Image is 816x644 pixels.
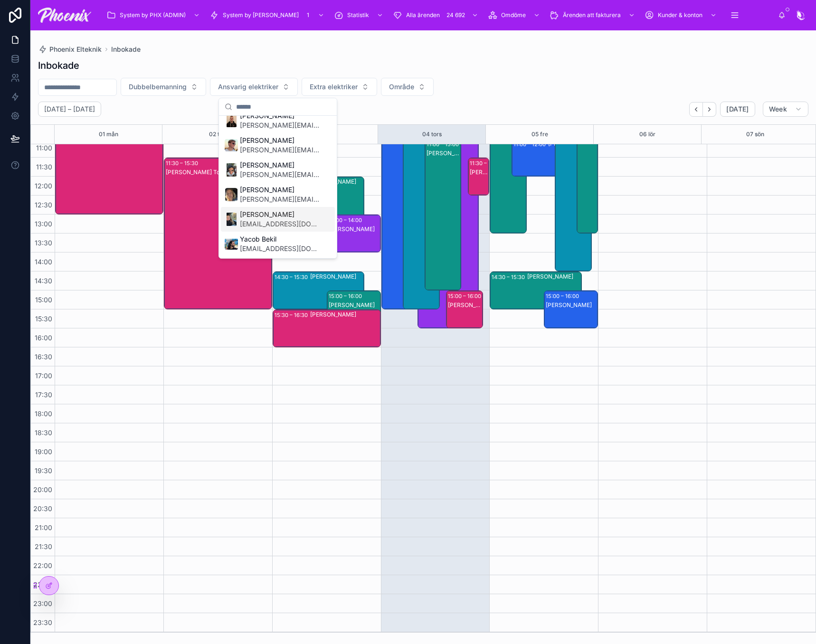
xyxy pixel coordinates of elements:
button: Select Button [210,78,298,96]
span: 11:30 [34,163,55,171]
span: Kunder & konton [658,11,702,19]
div: 13:00 – 14:00 [329,215,364,225]
div: 09:30 – 14:30: Eric Swärd [555,82,591,271]
div: 09:30 – 15:30: Andreas Holm [382,82,417,309]
span: System by [PERSON_NAME] [223,11,299,19]
button: Select Button [121,78,206,96]
div: [PERSON_NAME] [310,311,380,318]
span: 19:00 [32,448,55,456]
span: Phoenix Elteknik [49,45,102,54]
div: 11:30 – 15:30 [166,159,200,168]
span: 12:30 [32,201,55,209]
div: [PERSON_NAME] Torngren [166,168,271,176]
a: Phoenix Elteknik [38,45,102,54]
button: 04 tors [422,125,442,144]
span: 23:00 [31,599,55,607]
div: [PERSON_NAME] [310,273,364,280]
span: 17:00 [33,372,55,380]
div: 11:00 – 12:00 [513,140,548,149]
button: Back [689,102,703,117]
span: 21:30 [32,542,55,551]
div: 15:30 – 16:30 [275,310,310,320]
a: Inbokade [111,45,141,54]
h1: Inbokade [38,59,79,72]
div: 10:30 – 15:30[PERSON_NAME] [403,120,439,309]
div: 24 692 [444,9,468,21]
span: 17:30 [33,391,55,399]
span: Statistik [347,11,369,19]
span: 18:30 [32,429,55,437]
a: System by [PERSON_NAME]1 [207,7,329,24]
span: [EMAIL_ADDRESS][DOMAIN_NAME] [240,219,320,229]
span: 13:30 [32,239,55,247]
span: [PERSON_NAME][EMAIL_ADDRESS][DOMAIN_NAME] [240,145,320,155]
span: [DATE] [726,105,749,113]
span: 23:30 [31,618,55,626]
div: [PERSON_NAME] [448,301,482,309]
div: 14:30 – 15:30[PERSON_NAME] [273,272,364,309]
div: 14:30 – 15:30 [492,272,527,282]
a: Kunder & konton [642,7,721,24]
a: Omdöme [485,7,545,24]
div: 05 fre [531,125,548,144]
span: Week [769,105,787,113]
div: [PERSON_NAME] [329,301,380,309]
button: 01 mån [99,125,118,144]
h2: [DATE] – [DATE] [44,104,95,114]
div: 15:00 – 16:00[PERSON_NAME] [544,291,598,328]
span: 19:30 [32,467,55,475]
span: 15:00 [33,296,55,304]
button: 06 lör [639,125,655,144]
button: Next [703,102,716,117]
span: 12:00 [32,182,55,190]
button: Select Button [381,78,434,96]
div: 15:30 – 16:30[PERSON_NAME] [273,310,380,347]
div: 11:30 – 12:30[PERSON_NAME] [468,158,489,195]
span: [PERSON_NAME][EMAIL_ADDRESS][DOMAIN_NAME] [240,170,320,179]
button: Week [763,102,808,117]
span: Alla ärenden [406,11,440,19]
span: 14:30 [32,277,55,285]
span: Ärenden att fakturera [563,11,621,19]
div: 13:00 – 14:00[PERSON_NAME] [327,215,380,252]
span: [PERSON_NAME] [240,160,320,170]
a: Statistik [331,7,388,24]
div: 15:00 – 16:00 [329,291,364,301]
span: 16:00 [32,334,55,342]
div: 15:00 – 16:00[PERSON_NAME] [446,291,482,328]
span: 21:00 [32,523,55,532]
div: 1 [303,9,314,21]
div: [PERSON_NAME] [427,149,460,157]
span: [EMAIL_ADDRESS][DOMAIN_NAME] [240,244,320,253]
a: System by PHX (ADMIN) [104,7,205,24]
a: Ärenden att fakturera [547,7,640,24]
img: App logo [38,8,91,23]
span: [PERSON_NAME] [240,136,320,145]
div: 15:00 – 16:00 [546,291,581,301]
span: [PERSON_NAME] [240,111,320,121]
span: [PERSON_NAME][EMAIL_ADDRESS][DOMAIN_NAME] [240,195,320,204]
div: [PERSON_NAME] [329,225,380,233]
div: [PERSON_NAME] [470,168,489,176]
div: [PERSON_NAME] [546,301,597,309]
span: 18:00 [32,410,55,418]
span: 20:00 [31,485,55,494]
div: Suggestions [219,116,337,258]
div: 11:00 – 15:00 [427,140,461,149]
span: System by PHX (ADMIN) [120,11,186,19]
span: 15:30 [33,315,55,323]
div: 15:00 – 16:00[PERSON_NAME] [327,291,380,328]
div: 09:30 – 13:30: Magnus Liljedal [577,82,598,233]
div: 14:30 – 15:30[PERSON_NAME] [490,272,581,309]
span: 16:30 [32,353,55,361]
span: [PERSON_NAME] [240,185,320,195]
div: scrollable content [99,5,778,26]
div: 15:00 – 16:00 [448,291,484,301]
button: 07 sön [746,125,764,144]
span: 13:00 [32,220,55,228]
a: Alla ärenden24 692 [390,7,483,24]
div: 14:30 – 15:30 [275,272,310,282]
